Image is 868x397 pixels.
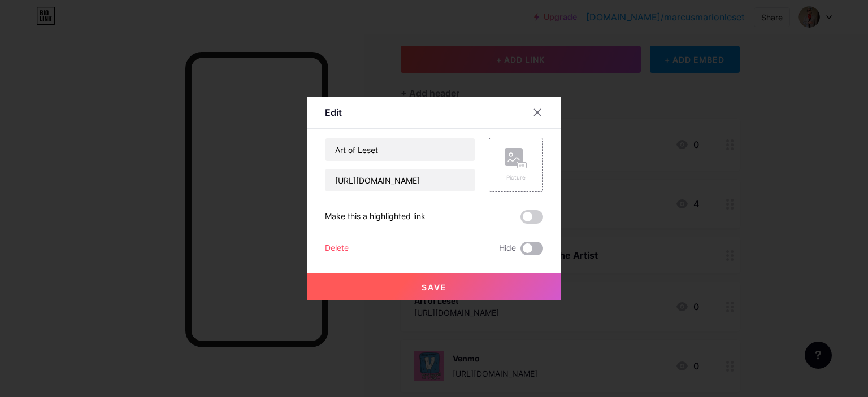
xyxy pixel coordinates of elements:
input: Title [325,138,475,161]
button: Save [307,273,561,300]
div: Edit [325,106,342,119]
div: Delete [325,242,349,255]
div: Make this a highlighted link [325,210,426,224]
input: URL [325,169,475,191]
span: Hide [499,242,516,255]
div: Picture [505,173,527,182]
span: Save [422,282,447,292]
